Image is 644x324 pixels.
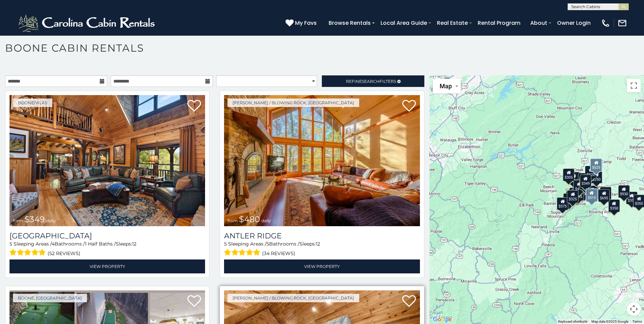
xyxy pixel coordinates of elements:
div: $395 [572,188,584,201]
span: 5 [266,241,269,247]
div: $305 [563,168,574,181]
a: Add to favorites [402,99,416,113]
span: daily [261,218,271,223]
span: 5 [224,241,227,247]
button: Map camera controls [627,302,641,316]
a: Boone/Vilas [13,98,52,107]
a: [PERSON_NAME] / Blowing Rock, [GEOGRAPHIC_DATA] [227,294,359,302]
span: My Favs [295,19,317,27]
a: Boone, [GEOGRAPHIC_DATA] [13,294,87,302]
a: About [527,17,551,29]
span: 4 [52,241,55,247]
div: $320 [585,166,596,179]
span: $349 [24,214,45,224]
div: $350 [608,199,620,212]
a: [PERSON_NAME] / Blowing Rock, [GEOGRAPHIC_DATA] [227,98,359,107]
button: Change map style [433,79,461,93]
div: $349 [580,175,591,187]
a: Antler Ridge [224,231,420,240]
a: Antler Ridge from $480 daily [224,95,420,226]
span: Search [362,79,380,84]
a: Add to favorites [402,294,416,309]
span: Map data ©2025 Google [591,320,628,323]
button: Toggle fullscreen view [627,79,641,92]
a: [GEOGRAPHIC_DATA] [10,231,205,240]
a: Real Estate [434,17,471,29]
span: (34 reviews) [262,249,295,258]
span: (52 reviews) [48,249,80,258]
a: Browse Rentals [325,17,374,29]
a: RefineSearchFilters [322,75,424,87]
div: $930 [618,185,630,198]
div: Sleeping Areas / Bathrooms / Sleeps: [10,240,205,258]
button: Keyboard shortcuts [558,319,587,324]
a: Add to favorites [187,99,201,113]
div: $565 [578,173,590,186]
div: $325 [567,190,578,203]
img: mail-regular-white.png [618,18,627,28]
img: phone-regular-white.png [601,18,610,28]
div: $695 [598,189,610,202]
span: from [227,218,238,223]
div: $410 [573,180,585,193]
a: View Property [10,259,205,273]
h3: Diamond Creek Lodge [10,231,205,240]
span: 5 [10,241,12,247]
div: $380 [600,187,611,200]
span: Refine Filters [346,79,396,84]
span: from [13,218,23,223]
a: Owner Login [554,17,594,29]
div: $250 [591,170,602,183]
div: $395 [586,185,598,198]
span: 1 Half Baths / [85,241,116,247]
div: $525 [590,158,602,172]
span: 12 [132,241,136,247]
a: Open this area in Google Maps (opens a new window) [431,315,454,324]
img: White-1-2.png [17,13,158,33]
a: Terms [632,320,642,323]
img: Antler Ridge [224,95,420,226]
img: Diamond Creek Lodge [10,95,205,226]
img: Google [431,315,454,324]
div: $355 [626,192,638,204]
a: My Favs [286,19,318,28]
span: daily [46,218,56,223]
span: 12 [316,241,320,247]
a: View Property [224,259,420,273]
a: Diamond Creek Lodge from $349 daily [10,95,205,226]
span: $480 [239,214,260,224]
a: Rental Program [474,17,524,29]
a: Local Area Guide [377,17,430,29]
span: Map [440,83,452,90]
div: $375 [557,197,568,210]
div: $315 [585,188,597,202]
div: Sleeping Areas / Bathrooms / Sleeps: [224,240,420,258]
